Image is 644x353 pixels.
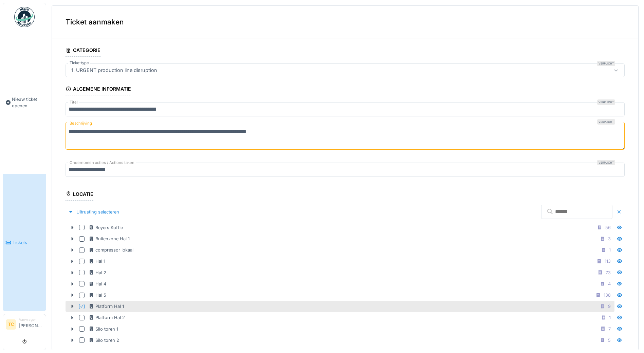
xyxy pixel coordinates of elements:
[89,337,119,343] div: Silo toren 2
[13,239,43,246] span: Tickets
[608,236,611,242] div: 3
[3,174,46,311] a: Tickets
[66,45,100,57] div: Categorie
[89,270,106,276] div: Hal 2
[68,99,79,105] label: Titel
[66,207,122,217] div: Uitrusting selecteren
[608,281,611,287] div: 4
[68,60,90,66] label: Tickettype
[89,224,123,231] div: Beyers Koffie
[66,84,131,95] div: Algemene informatie
[68,160,136,166] label: Ondernomen acties / Actions taken
[605,258,611,264] div: 113
[597,99,615,105] div: Verplicht
[597,119,615,125] div: Verplicht
[68,119,93,128] label: Beschrijving
[19,317,43,322] div: Aanvrager
[89,247,133,253] div: compressor lokaal
[609,314,611,321] div: 1
[14,7,35,27] img: Badge_color-CXgf-gQk.svg
[605,224,611,231] div: 56
[608,337,611,343] div: 5
[608,303,611,310] div: 9
[89,303,124,310] div: Platform Hal 1
[89,258,105,264] div: Hal 1
[3,31,46,174] a: Nieuw ticket openen
[89,314,125,321] div: Platform Hal 2
[604,292,611,298] div: 138
[609,247,611,253] div: 1
[608,326,611,332] div: 7
[597,61,615,66] div: Verplicht
[597,160,615,165] div: Verplicht
[606,270,611,276] div: 73
[89,292,106,298] div: Hal 5
[89,236,130,242] div: Buitenzone Hal 1
[89,281,106,287] div: Hal 4
[66,189,93,201] div: Locatie
[12,96,43,109] span: Nieuw ticket openen
[19,317,43,332] li: [PERSON_NAME]
[52,6,638,38] div: Ticket aanmaken
[6,317,43,333] a: TC Aanvrager[PERSON_NAME]
[69,67,160,74] div: 1. URGENT production line disruption
[6,319,16,330] li: TC
[89,326,118,332] div: Silo toren 1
